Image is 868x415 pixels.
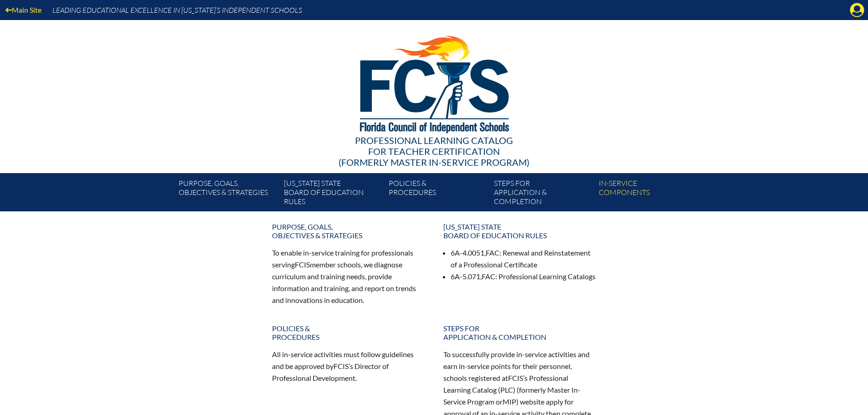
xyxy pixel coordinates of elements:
span: for Teacher Certification [368,146,500,157]
svg: Manage account [850,3,864,17]
div: Professional Learning Catalog (formerly Master In-service Program) [172,135,697,168]
span: MIP [503,397,516,406]
li: 6A-4.0051, : Renewal and Reinstatement of a Professional Certificate [451,247,596,271]
a: Steps forapplication & completion [490,177,595,211]
a: Main Site [2,4,45,16]
p: To enable in-service training for professionals serving member schools, we diagnose curriculum an... [272,247,425,306]
a: Steps forapplication & completion [438,320,602,345]
a: Policies &Procedures [267,320,431,345]
a: Purpose, goals,objectives & strategies [175,177,280,211]
span: FAC [486,248,499,257]
li: 6A-5.071, : Professional Learning Catalogs [451,271,596,282]
a: [US_STATE] StateBoard of Education rules [438,219,602,243]
a: [US_STATE] StateBoard of Education rules [280,177,385,211]
span: FCIS [334,362,349,370]
span: FCIS [508,374,523,382]
a: In-servicecomponents [595,177,700,211]
span: FAC [482,272,495,281]
a: Purpose, goals,objectives & strategies [267,219,431,243]
img: FCISlogo221.eps [340,20,528,144]
span: PLC [500,385,513,394]
span: FCIS [295,260,310,269]
a: Policies &Procedures [385,177,490,211]
p: All in-service activities must follow guidelines and be approved by ’s Director of Professional D... [272,348,425,384]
